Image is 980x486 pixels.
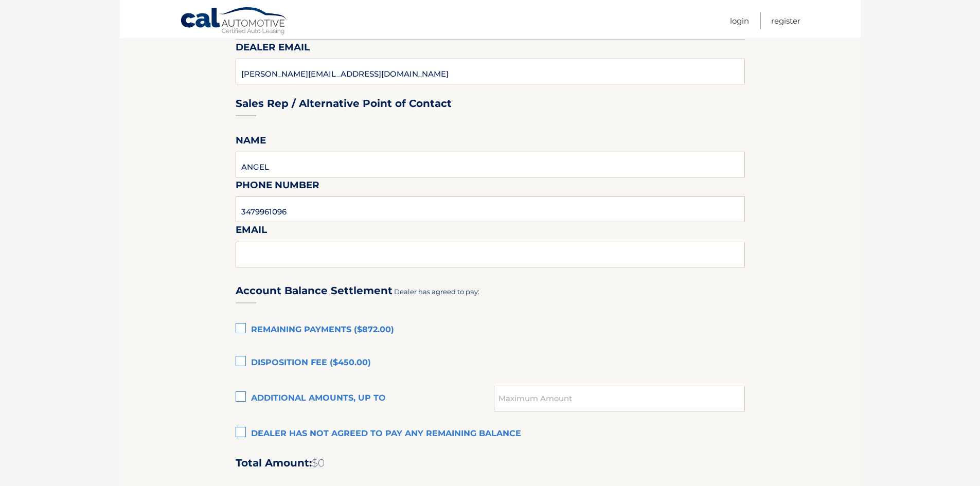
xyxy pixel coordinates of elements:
[236,388,494,409] label: Additional amounts, up to
[236,284,393,297] h3: Account Balance Settlement
[236,222,267,241] label: Email
[730,12,749,29] a: Login
[236,40,310,59] label: Dealer Email
[312,457,325,469] span: $0
[494,386,744,411] input: Maximum Amount
[771,12,800,29] a: Register
[394,287,479,296] span: Dealer has agreed to pay:
[236,133,266,152] label: Name
[236,353,745,373] label: Disposition Fee ($450.00)
[236,320,745,340] label: Remaining Payments ($872.00)
[236,424,745,444] label: Dealer has not agreed to pay any remaining balance
[236,97,452,110] h3: Sales Rep / Alternative Point of Contact
[180,7,288,37] a: Cal Automotive
[236,177,319,196] label: Phone Number
[236,457,745,470] h2: Total Amount:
